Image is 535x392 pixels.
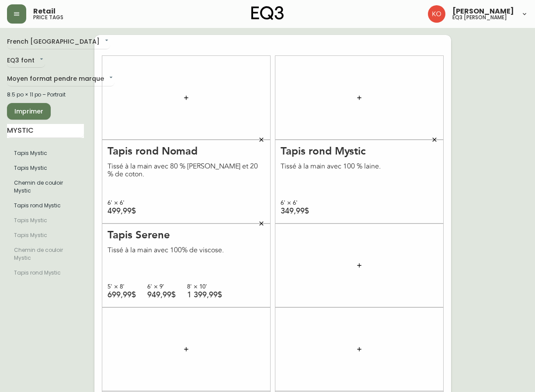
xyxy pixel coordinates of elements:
[281,162,438,170] div: Tissé à la main avec 100 % laine.
[33,8,56,15] span: Retail
[7,161,84,175] li: Moyen format pendre marque
[281,145,438,156] div: Tapis rond Mystic
[428,5,445,23] img: 9beb5e5239b23ed26e0d832b1b8f6f2a
[7,103,51,120] button: Imprimer
[33,15,63,20] h5: price tags
[187,291,227,299] div: 1 399,99$
[251,6,284,20] img: logo
[7,72,115,86] div: Moyen format pendre marque
[187,283,227,291] div: 8' × 10'
[108,145,265,156] div: Tapis rond Nomad
[7,124,84,138] input: Recherche
[7,175,84,198] li: Moyen format pendre marque
[108,229,265,240] div: Tapis Serene
[7,243,84,265] li: Tapis
[108,283,147,291] div: 5' × 8'
[108,207,147,215] div: 499,99$
[147,291,187,299] div: 949,99$
[14,106,44,117] span: Imprimer
[7,213,84,228] li: Tapis
[7,228,84,243] li: Tapis
[7,146,84,161] li: Moyen format pendre marque
[281,199,320,207] div: 6' × 6'
[108,162,265,178] div: Tissé à la main avec 80 % [PERSON_NAME] et 20 % de coton.
[7,198,84,213] li: Moyen format pendre marque
[452,15,507,20] h5: eq3 [PERSON_NAME]
[452,8,514,15] span: [PERSON_NAME]
[7,54,45,68] div: EQ3 font
[7,265,84,280] li: Tapis
[281,207,320,215] div: 349,99$
[108,199,147,207] div: 6' × 6'
[108,291,147,299] div: 699,99$
[108,246,265,254] div: Tissé à la main avec 100% de viscose.
[7,91,84,99] div: 8.5 po × 11 po – Portrait
[147,283,187,291] div: 6' × 9'
[7,35,110,49] div: French [GEOGRAPHIC_DATA]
